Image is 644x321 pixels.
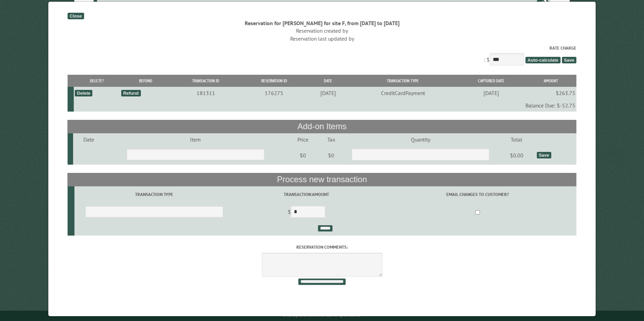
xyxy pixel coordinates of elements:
[241,75,308,87] th: Reservation ID
[75,191,233,198] label: Transaction Type
[343,133,497,146] td: Quantity
[308,75,349,87] th: Date
[562,57,576,63] span: Save
[537,152,551,158] div: Save
[234,203,379,222] td: $
[380,191,575,198] label: Email changes to customer?
[68,13,84,19] div: Close
[457,75,525,87] th: Captured Date
[308,87,349,99] td: [DATE]
[68,19,577,27] div: Reservation for [PERSON_NAME] for site F, from [DATE] to [DATE]
[349,87,457,99] td: CreditCardPayment
[121,90,141,96] div: Refund
[498,133,536,146] td: Total
[74,75,120,87] th: Delete?
[525,75,577,87] th: Amount
[73,133,104,146] td: Date
[68,45,577,67] div: : $
[319,146,343,165] td: $0
[68,27,577,34] div: Reservation created by
[68,45,577,51] label: Rate Charge
[241,87,308,99] td: 176275
[525,87,577,99] td: $263.75
[75,90,93,96] div: Delete
[319,133,343,146] td: Tax
[68,244,577,250] label: Reservation comments:
[171,87,241,99] td: 181311
[68,35,577,42] div: Reservation last updated by
[235,191,378,198] label: Transaction Amount
[498,146,536,165] td: $0.00
[349,75,457,87] th: Transaction Type
[104,133,287,146] td: Item
[283,313,361,318] small: © Campground Commander LLC. All rights reserved.
[171,75,241,87] th: Transaction ID
[287,133,319,146] td: Price
[287,146,319,165] td: $0
[120,75,171,87] th: Refund
[68,173,577,186] th: Process new transaction
[68,120,577,133] th: Add-on Items
[74,99,576,112] td: Balance Due: $-52.75
[525,57,560,63] span: Auto-calculate
[457,87,525,99] td: [DATE]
